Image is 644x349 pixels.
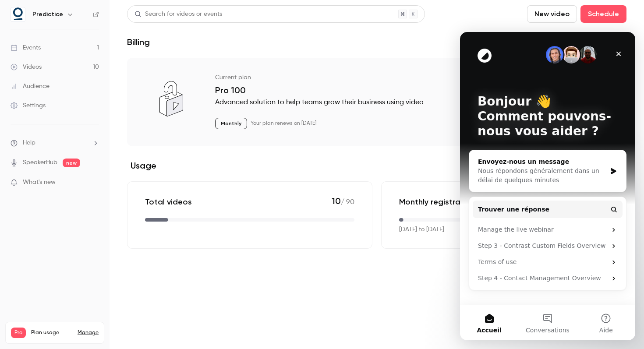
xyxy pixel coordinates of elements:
[78,329,99,336] a: Manage
[31,329,72,336] span: Plan usage
[11,101,46,110] div: Settings
[127,160,626,171] h2: Usage
[399,197,472,207] p: Monthly registrants
[580,5,626,23] button: Schedule
[215,97,609,108] p: Advanced solution to help teams grow their business using video
[11,82,50,91] div: Audience
[32,10,63,19] h6: Predictice
[23,138,35,148] span: Help
[332,196,341,206] span: 10
[23,178,56,187] span: What's new
[145,197,192,207] p: Total videos
[399,225,444,234] p: [DATE] to [DATE]
[215,85,609,95] p: Pro 100
[63,159,80,167] span: new
[127,58,626,249] section: billing
[460,32,635,340] iframe: Intercom live chat
[11,63,42,71] div: Videos
[215,73,251,82] p: Current plan
[11,328,26,338] span: Pro
[251,120,316,127] p: Your plan renews on [DATE]
[11,138,99,148] li: help-dropdown-opener
[215,118,247,129] p: Monthly
[134,10,222,19] div: Search for videos or events
[23,158,57,167] a: SpeakerHub
[11,7,25,21] img: Predictice
[127,37,150,47] h1: Billing
[527,5,577,23] button: New video
[11,43,41,52] div: Events
[332,196,354,208] p: / 90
